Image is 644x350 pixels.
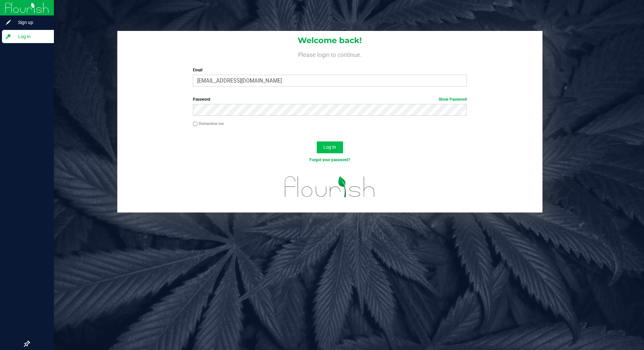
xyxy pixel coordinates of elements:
span: Password [193,97,210,102]
img: flourish_logo.svg [277,170,383,204]
a: Forgot your password? [310,158,350,162]
span: Log in [11,33,51,40]
inline-svg: Sign up [5,19,11,26]
label: Email [193,67,467,73]
button: Log In [317,141,343,153]
h4: Please login to continue. [117,50,543,58]
h1: Welcome back! [117,36,543,45]
span: Log In [323,144,336,150]
label: Remember me [193,121,224,127]
a: Show Password [439,97,467,102]
inline-svg: Log in [5,33,11,40]
span: Sign up [11,18,51,26]
input: Remember me [193,122,197,126]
